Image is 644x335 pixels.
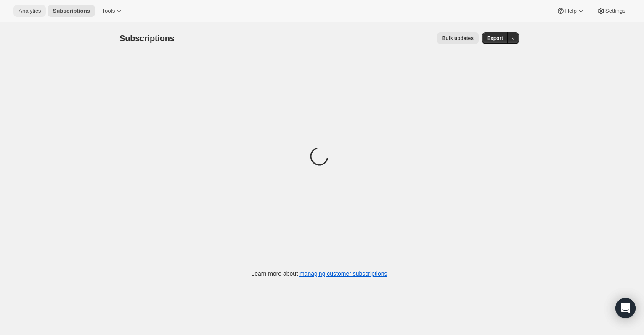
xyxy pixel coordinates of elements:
span: Analytics [19,8,41,14]
button: Export [482,32,508,44]
span: Subscriptions [53,8,90,14]
span: Export [487,35,503,42]
span: Help [565,8,576,14]
button: Help [551,5,590,17]
span: Settings [605,8,625,14]
p: Learn more about [252,269,387,278]
div: Open Intercom Messenger [615,298,636,318]
button: Settings [592,5,631,17]
span: Subscriptions [119,34,175,43]
a: managing customer subscriptions [299,270,387,277]
button: Tools [97,5,128,17]
button: Analytics [13,5,46,17]
button: Subscriptions [48,5,95,17]
button: Bulk updates [437,32,479,44]
span: Tools [102,8,115,14]
span: Bulk updates [442,35,474,42]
